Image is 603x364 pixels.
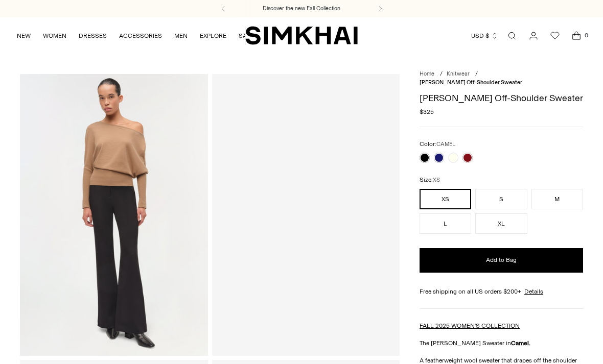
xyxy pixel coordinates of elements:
[420,175,440,185] label: Size:
[511,339,530,347] strong: Camel.
[420,338,583,348] p: The [PERSON_NAME] Sweater in
[212,74,400,355] a: Lavina Off-Shoulder Sweater
[200,25,226,47] a: EXPLORE
[420,287,583,296] div: Free shipping on all US orders $200+
[475,189,527,209] button: S
[239,25,254,47] a: SALE
[436,141,455,148] span: CAMEL
[420,107,434,116] span: $325
[523,26,544,46] a: Go to the account page
[119,25,162,47] a: ACCESSORIES
[545,26,565,46] a: Wishlist
[582,31,591,40] span: 0
[420,248,583,273] button: Add to Bag
[524,287,543,296] a: Details
[263,5,340,13] a: Discover the new Fall Collection
[420,322,520,329] a: FALL 2025 WOMEN'S COLLECTION
[420,70,583,87] nav: breadcrumbs
[420,70,434,77] a: Home
[174,25,188,47] a: MEN
[17,25,31,47] a: NEW
[447,70,470,77] a: Knitwear
[502,26,522,46] a: Open search modal
[531,189,583,209] button: M
[245,26,358,45] a: SIMKHAI
[566,26,587,46] a: Open cart modal
[440,70,443,79] div: /
[486,256,517,264] span: Add to Bag
[471,25,498,47] button: USD $
[420,79,522,86] span: [PERSON_NAME] Off-Shoulder Sweater
[475,70,478,79] div: /
[43,25,66,47] a: WOMEN
[420,213,471,234] button: L
[475,213,527,234] button: XL
[433,177,440,183] span: XS
[79,25,107,47] a: DRESSES
[420,139,455,149] label: Color:
[420,93,583,103] h1: [PERSON_NAME] Off-Shoulder Sweater
[20,74,208,355] img: Lavina Off-Shoulder Sweater
[420,189,471,209] button: XS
